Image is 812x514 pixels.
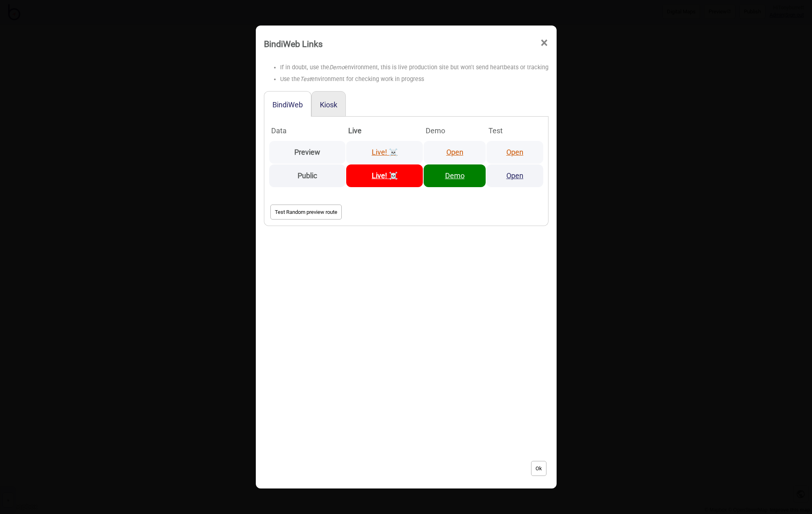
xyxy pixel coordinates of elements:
[300,76,311,83] i: Test
[272,100,303,109] button: BindiWeb
[506,171,523,180] a: Open
[446,148,463,156] a: Open
[445,171,465,180] a: Demo
[424,122,486,140] th: Demo
[531,461,546,476] button: Ok
[348,126,362,135] strong: Live
[294,148,320,156] strong: Preview
[372,148,398,156] a: Live! ☠️
[280,74,548,85] li: Use the environment for checking work in progress
[506,148,523,156] a: Open
[264,35,323,53] div: BindiWeb Links
[269,122,346,140] th: Data
[298,171,317,180] strong: Public
[280,62,548,74] li: If in doubt, use the environment, this is live production site but won't send heartbeats or tracking
[486,122,543,140] th: Test
[372,171,398,180] a: Live! ☠️
[540,30,548,56] span: ×
[270,205,342,220] button: Test Random preview route
[320,100,337,109] button: Kiosk
[329,64,345,71] i: Demo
